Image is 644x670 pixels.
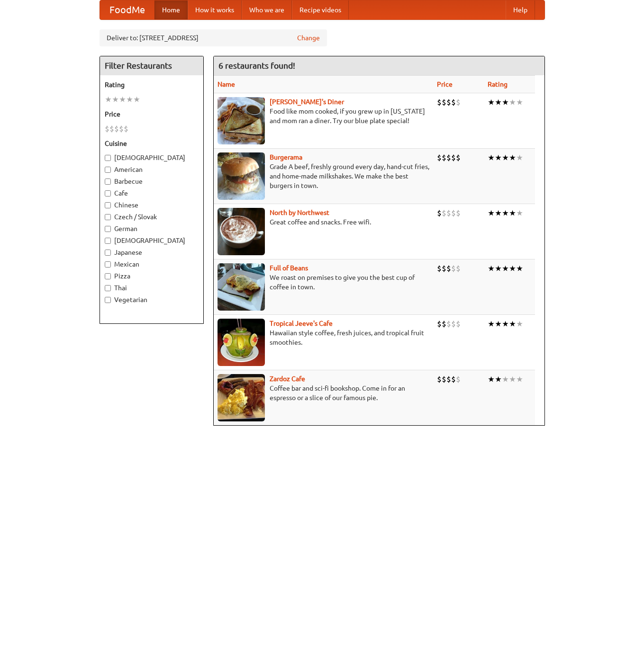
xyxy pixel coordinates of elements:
[124,124,128,134] li: $
[442,263,446,274] li: $
[437,80,453,88] a: Price
[456,319,461,329] li: $
[218,217,429,227] p: Great coffee and snacks. Free wifi.
[105,167,111,173] input: American
[188,0,242,19] a: How it works
[100,29,327,46] div: Deliver to: [STREET_ADDRESS]
[502,97,509,107] li: ★
[437,208,442,218] li: $
[446,319,451,329] li: $
[516,319,523,329] li: ★
[218,162,429,190] p: Grade A beef, freshly ground every day, hand-cut fries, and home-made milkshakes. We make the bes...
[442,374,446,384] li: $
[105,295,199,304] label: Vegetarian
[109,124,114,134] li: $
[105,109,199,119] h5: Price
[516,263,523,274] li: ★
[105,236,199,245] label: [DEMOGRAPHIC_DATA]
[100,56,203,75] h4: Filter Restaurants
[218,80,235,88] a: Name
[218,273,429,292] p: We roast on premises to give you the best cup of coffee in town.
[218,152,265,200] img: burgerama.jpg
[495,263,502,274] li: ★
[218,374,265,421] img: zardoz.jpg
[105,285,111,291] input: Thai
[506,0,535,19] a: Help
[446,152,451,163] li: $
[105,250,111,256] input: Japanese
[437,319,442,329] li: $
[105,165,199,174] label: American
[495,319,502,329] li: ★
[105,155,111,161] input: [DEMOGRAPHIC_DATA]
[270,375,305,383] a: Zardoz Cafe
[105,179,111,185] input: Barbecue
[488,208,495,218] li: ★
[105,190,111,197] input: Cafe
[105,259,199,269] label: Mexican
[495,374,502,384] li: ★
[105,248,199,257] label: Japanese
[516,208,523,218] li: ★
[270,264,308,272] b: Full of Beans
[456,208,461,218] li: $
[105,297,111,303] input: Vegetarian
[105,271,199,281] label: Pizza
[218,319,265,366] img: jeeves.jpg
[495,208,502,218] li: ★
[105,202,111,208] input: Chinese
[105,212,199,222] label: Czech / Slovak
[270,153,302,161] b: Burgerama
[488,263,495,274] li: ★
[270,320,333,327] a: Tropical Jeeve's Cafe
[105,214,111,220] input: Czech / Slovak
[105,139,199,148] h5: Cuisine
[218,107,429,125] p: Food like mom cooked, if you grew up in [US_STATE] and mom ran a diner. Try our blue plate special!
[100,0,154,19] a: FoodMe
[218,208,265,255] img: north.jpg
[297,33,320,43] a: Change
[488,319,495,329] li: ★
[456,263,461,274] li: $
[105,224,199,233] label: German
[509,152,516,163] li: ★
[446,208,451,218] li: $
[437,97,442,107] li: $
[105,238,111,244] input: [DEMOGRAPHIC_DATA]
[270,209,329,216] b: North by Northwest
[112,94,119,105] li: ★
[456,97,461,107] li: $
[442,152,446,163] li: $
[488,374,495,384] li: ★
[218,61,295,70] ng-pluralize: 6 restaurants found!
[218,328,429,347] p: Hawaiian style coffee, fresh juices, and tropical fruit smoothies.
[446,263,451,274] li: $
[270,98,344,106] a: [PERSON_NAME]'s Diner
[133,94,140,105] li: ★
[488,80,508,88] a: Rating
[105,283,199,293] label: Thai
[446,97,451,107] li: $
[105,124,109,134] li: $
[119,124,124,134] li: $
[442,97,446,107] li: $
[114,124,119,134] li: $
[218,263,265,311] img: beans.jpg
[509,97,516,107] li: ★
[105,261,111,268] input: Mexican
[502,152,509,163] li: ★
[502,319,509,329] li: ★
[126,94,133,105] li: ★
[218,384,429,402] p: Coffee bar and sci-fi bookshop. Come in for an espresso or a slice of our famous pie.
[451,374,456,384] li: $
[442,319,446,329] li: $
[451,97,456,107] li: $
[509,374,516,384] li: ★
[516,97,523,107] li: ★
[292,0,349,19] a: Recipe videos
[509,319,516,329] li: ★
[105,80,199,89] h5: Rating
[451,208,456,218] li: $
